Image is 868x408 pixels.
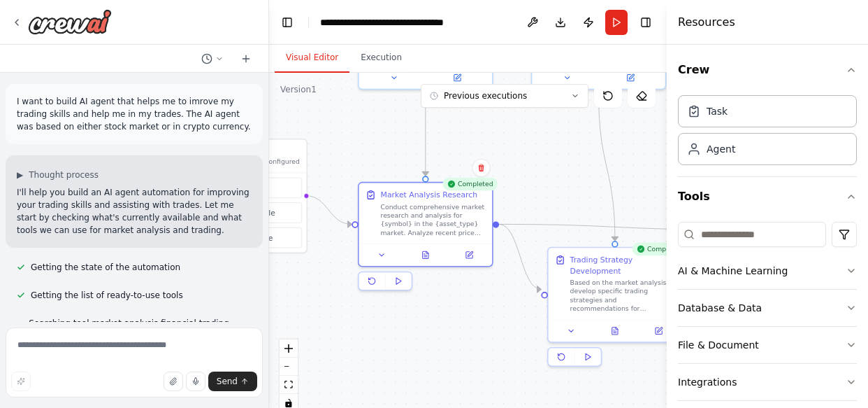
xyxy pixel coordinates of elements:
[17,95,252,133] p: I want to build AI agent that helps me to imrove my trading skills and help me in my trades. The ...
[600,71,661,85] button: Open in side panel
[426,71,488,85] button: Open in side panel
[201,227,302,248] button: Manage
[678,264,788,278] div: AI & Machine Learning
[636,13,656,32] button: Hide right sidebar
[28,9,112,34] img: Logo
[678,327,857,363] button: File & Document
[592,325,638,338] button: View output
[678,50,857,90] button: Crew
[678,364,857,400] button: Integrations
[403,248,449,262] button: View output
[678,301,762,315] div: Database & Data
[570,279,675,314] div: Based on the market analysis, develop specific trading strategies and recommendations for {symbol...
[547,247,683,371] div: CompletedTrading Strategy DevelopmentBased on the market analysis, develop specific trading strat...
[707,142,735,156] div: Agent
[678,14,735,31] h4: Resources
[275,43,349,73] button: Visual Editor
[186,372,205,391] button: Click to speak your automation idea
[164,372,183,391] button: Upload files
[678,90,857,176] div: Crew
[235,50,257,67] button: Start a new chat
[17,186,252,237] p: I'll help you build an AI agent automation for improving your trading skills and assisting with t...
[196,139,308,253] div: TriggersNo triggers configuredScheduleManage
[421,84,588,108] button: Previous executions
[217,376,238,387] span: Send
[499,219,730,235] g: Edge from 62c46c83-6b53-48c8-91e3-64e8887f0854 to 15d0d78f-3369-4c99-be18-d832476b6b2f
[678,290,857,326] button: Database & Data
[17,169,99,181] button: ▶Thought process
[358,182,493,295] div: CompletedMarket Analysis ResearchConduct comprehensive market research and analysis for {symbol} ...
[444,90,527,101] span: Previous executions
[227,157,300,165] p: No triggers configured
[17,169,23,181] span: ▶
[196,50,229,67] button: Switch to previous chat
[227,146,300,157] h3: Triggers
[499,219,541,295] g: Edge from 62c46c83-6b53-48c8-91e3-64e8887f0854 to f472a4a0-15f2-43ea-832f-7b6e3ed8073a
[640,325,677,338] button: Open in side panel
[381,190,478,200] div: Market Analysis Research
[678,338,759,352] div: File & Document
[29,169,99,181] span: Thought process
[29,318,252,340] span: Searching tool market analysis financial trading stock cryptocurrency
[208,372,257,391] button: Send
[201,202,302,223] button: Schedule
[472,159,491,177] button: Delete node
[280,339,298,358] button: zoom in
[442,178,498,191] div: Completed
[11,372,31,391] button: Improve this prompt
[349,43,413,73] button: Execution
[305,190,352,230] g: Edge from triggers to 62c46c83-6b53-48c8-91e3-64e8887f0854
[320,15,444,29] nav: breadcrumb
[593,94,621,241] g: Edge from b03931c8-81db-406b-a0f0-4ccbf3a03663 to f472a4a0-15f2-43ea-832f-7b6e3ed8073a
[570,255,675,276] div: Trading Strategy Development
[280,84,317,95] div: Version 1
[420,94,431,176] g: Edge from 77c05bfc-a6ed-4028-9934-3675e5973776 to 62c46c83-6b53-48c8-91e3-64e8887f0854
[240,207,275,218] span: Schedule
[243,232,273,243] span: Manage
[632,243,687,256] div: Completed
[451,248,488,262] button: Open in side panel
[31,262,180,273] span: Getting the state of the automation
[678,375,737,389] div: Integrations
[678,253,857,289] button: AI & Machine Learning
[707,104,728,118] div: Task
[678,177,857,216] button: Tools
[277,13,297,32] button: Hide left sidebar
[280,376,298,394] button: fit view
[381,202,486,237] div: Conduct comprehensive market research and analysis for {symbol} in the {asset_type} market. Analy...
[280,358,298,376] button: zoom out
[31,290,183,301] span: Getting the list of ready-to-use tools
